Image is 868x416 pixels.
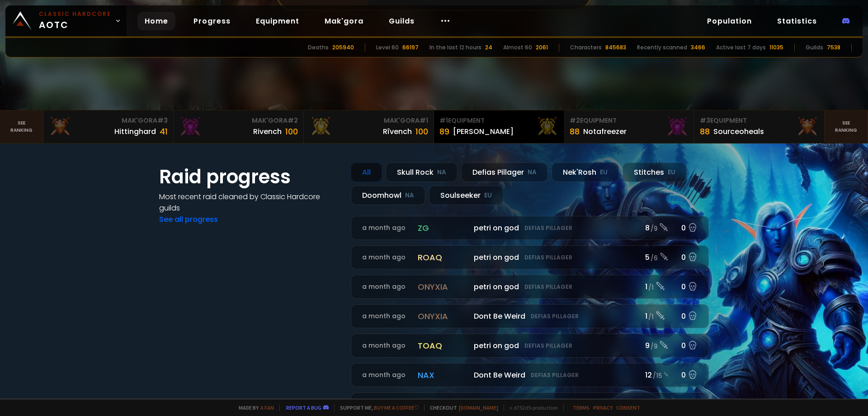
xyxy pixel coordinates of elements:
div: Skull Rock [386,163,458,182]
h1: Raid progress [159,163,340,191]
div: Characters [570,43,602,52]
div: 100 [285,125,298,138]
small: Classic Hardcore [39,10,111,18]
div: 7538 [827,43,840,52]
a: Privacy [593,404,613,411]
a: a month agoonyxiapetri on godDefias Pillager1 /10 [351,275,709,299]
div: All [351,163,382,182]
span: # 2 [570,116,580,125]
a: a month agonaxDont Be WeirdDefias Pillager12 /150 [351,363,709,387]
div: Notafreezer [583,126,627,137]
a: a month agozgpetri on godDefias Pillager8 /90 [351,216,709,240]
span: Support me, [334,404,419,411]
a: See all progress [159,214,218,225]
div: 88 [700,125,710,138]
div: Equipment [439,116,558,125]
a: a fan [260,404,274,411]
a: Statistics [770,12,824,30]
div: 205940 [332,43,354,52]
div: In the last 12 hours [429,43,481,52]
div: Doomhowl [351,186,425,205]
div: Active last 7 days [716,43,766,52]
span: # 2 [288,116,298,125]
a: #1Equipment89[PERSON_NAME] [434,110,564,143]
div: Rîvench [383,126,412,137]
a: #3Equipment88Sourceoheals [694,110,825,143]
div: 24 [485,43,492,52]
div: 3466 [691,43,705,52]
div: Rivench [253,126,282,137]
div: 88 [570,125,580,138]
a: Terms [573,404,590,411]
div: 41 [160,125,168,138]
a: [DOMAIN_NAME] [459,404,498,411]
a: Consent [616,404,640,411]
a: Report a bug [286,404,321,411]
div: Guilds [806,43,823,52]
a: Buy me a coffee [374,404,419,411]
span: # 3 [157,116,168,125]
a: Mak'Gora#1Rîvench100 [304,110,434,143]
small: NA [528,168,537,177]
a: Mak'gora [317,12,371,30]
a: a month agoroaqpetri on godDefias Pillager5 /60 [351,245,709,269]
div: Equipment [570,116,689,125]
div: 66197 [402,43,419,52]
small: NA [405,191,414,200]
div: Mak'Gora [309,116,428,125]
div: 89 [439,125,449,138]
a: Home [137,12,175,30]
a: Seeranking [825,110,868,143]
span: # 1 [439,116,448,125]
div: 100 [415,125,428,138]
div: Recently scanned [637,43,687,52]
div: Hittinghard [114,126,156,137]
div: Nek'Rosh [552,163,619,182]
small: NA [437,168,446,177]
a: Guilds [382,12,422,30]
div: 2061 [536,43,548,52]
div: Deaths [308,43,329,52]
a: Classic HardcoreAOTC [5,5,127,36]
span: # 3 [700,116,710,125]
div: Mak'Gora [49,116,168,125]
div: Defias Pillager [461,163,548,182]
span: Checkout [424,404,498,411]
a: Equipment [249,12,307,30]
span: v. d752d5 - production [504,404,558,411]
a: a month agotoaqpetri on godDefias Pillager9 /90 [351,334,709,358]
span: # 1 [420,116,428,125]
small: EU [668,168,675,177]
div: Sourceoheals [713,126,764,137]
small: EU [600,168,608,177]
div: Almost 60 [503,43,532,52]
small: EU [484,191,492,200]
div: Stitches [623,163,687,182]
a: Mak'Gora#3Hittinghard41 [43,110,174,143]
a: Mak'Gora#2Rivench100 [174,110,304,143]
a: Population [700,12,759,30]
a: #2Equipment88Notafreezer [564,110,694,143]
div: Equipment [700,116,819,125]
h4: Most recent raid cleaned by Classic Hardcore guilds [159,191,340,214]
div: Level 60 [376,43,399,52]
div: 845683 [605,43,626,52]
span: AOTC [39,10,111,32]
div: [PERSON_NAME] [453,126,514,137]
div: Mak'Gora [179,116,298,125]
div: 11035 [769,43,783,52]
span: Made by [233,404,274,411]
a: a month agoonyxiaDont Be WeirdDefias Pillager1 /10 [351,304,709,328]
a: Progress [186,12,238,30]
div: Soulseeker [429,186,503,205]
